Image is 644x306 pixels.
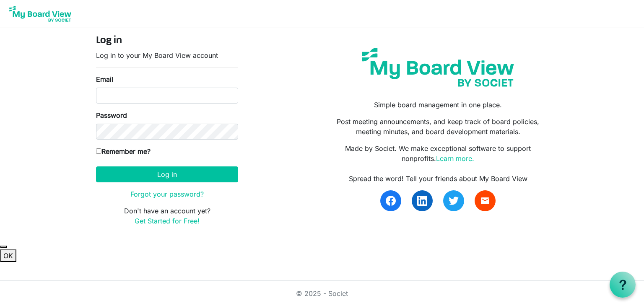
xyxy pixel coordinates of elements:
[96,148,101,154] input: Remember me?
[475,190,496,211] a: email
[96,206,238,226] p: Don't have an account yet?
[449,196,459,206] img: twitter.svg
[96,110,127,120] label: Password
[135,217,200,225] a: Get Started for Free!
[96,50,238,60] p: Log in to your My Board View account
[296,289,348,298] a: © 2025 - Societ
[328,100,548,110] p: Simple board management in one place.
[417,196,427,206] img: linkedin.svg
[386,196,396,206] img: facebook.svg
[96,35,238,47] h4: Log in
[96,146,151,156] label: Remember me?
[328,174,548,184] div: Spread the word! Tell your friends about My Board View
[130,190,204,198] a: Forgot your password?
[356,41,520,93] img: my-board-view-societ.svg
[436,154,474,163] a: Learn more.
[480,196,490,206] span: email
[328,143,548,163] p: Made by Societ. We make exceptional software to support nonprofits.
[328,117,548,137] p: Post meeting announcements, and keep track of board policies, meeting minutes, and board developm...
[7,3,74,24] img: My Board View Logo
[96,166,238,182] button: Log in
[96,74,113,84] label: Email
